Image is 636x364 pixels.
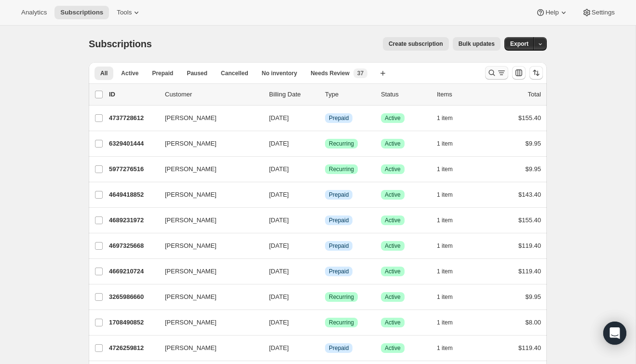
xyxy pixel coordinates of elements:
[437,188,463,202] button: 1 item
[518,216,541,224] span: $155.40
[525,293,541,300] span: $9.95
[329,216,349,224] span: Prepaid
[525,140,541,147] span: $9.95
[117,9,132,16] span: Tools
[269,293,289,300] span: [DATE]
[109,162,541,176] div: 5977276516[PERSON_NAME][DATE]SuccessRecurringSuccessActive1 item$9.95
[459,40,495,48] span: Bulk updates
[529,66,543,80] button: Sort the results
[453,37,501,51] button: Bulk updates
[518,114,541,121] span: $155.40
[437,242,453,250] span: 1 item
[269,268,289,275] span: [DATE]
[165,90,261,99] p: Customer
[109,239,541,253] div: 4697325668[PERSON_NAME][DATE]InfoPrepaidSuccessActive1 item$119.40
[385,216,401,224] span: Active
[109,137,541,150] div: 6329401444[PERSON_NAME][DATE]SuccessRecurringSuccessActive1 item$9.95
[89,39,152,49] span: Subscriptions
[437,239,463,253] button: 1 item
[437,290,463,304] button: 1 item
[385,344,401,352] span: Active
[329,114,349,122] span: Prepaid
[325,90,373,99] div: Type
[329,165,354,173] span: Recurring
[437,293,453,301] span: 1 item
[109,214,541,227] div: 4689231972[PERSON_NAME][DATE]InfoPrepaidSuccessActive1 item$155.40
[109,139,157,148] p: 6329401444
[437,214,463,227] button: 1 item
[100,69,108,77] span: All
[437,268,453,275] span: 1 item
[311,69,350,77] span: Needs Review
[381,90,429,99] p: Status
[109,188,541,202] div: 4649418852[PERSON_NAME][DATE]InfoPrepaidSuccessActive1 item$143.40
[385,242,401,250] span: Active
[54,6,109,19] button: Subscriptions
[159,315,256,330] button: [PERSON_NAME]
[603,322,626,345] div: Open Intercom Messenger
[437,216,453,224] span: 1 item
[510,40,528,48] span: Export
[165,318,217,327] span: [PERSON_NAME]
[109,265,541,278] div: 4669210724[PERSON_NAME][DATE]InfoPrepaidSuccessActive1 item$119.40
[528,90,541,99] p: Total
[21,9,47,16] span: Analytics
[109,318,157,327] p: 1708490852
[165,241,217,251] span: [PERSON_NAME]
[269,140,289,147] span: [DATE]
[375,67,391,80] button: Create new view
[109,241,157,251] p: 4697325668
[109,290,541,304] div: 3265986660[PERSON_NAME][DATE]SuccessRecurringSuccessActive1 item$9.95
[165,113,217,123] span: [PERSON_NAME]
[152,69,173,77] span: Prepaid
[159,238,256,254] button: [PERSON_NAME]
[329,140,354,148] span: Recurring
[437,114,453,122] span: 1 item
[437,165,453,173] span: 1 item
[109,190,157,200] p: 4649418852
[576,6,621,19] button: Settings
[269,242,289,249] span: [DATE]
[518,191,541,198] span: $143.40
[109,316,541,329] div: 1708490852[PERSON_NAME][DATE]SuccessRecurringSuccessActive1 item$8.00
[165,139,217,148] span: [PERSON_NAME]
[221,69,248,77] span: Cancelled
[109,164,157,174] p: 5977276516
[269,114,289,121] span: [DATE]
[159,340,256,356] button: [PERSON_NAME]
[159,110,256,126] button: [PERSON_NAME]
[269,216,289,224] span: [DATE]
[109,111,541,125] div: 4737728612[PERSON_NAME][DATE]InfoPrepaidSuccessActive1 item$155.40
[165,343,217,353] span: [PERSON_NAME]
[159,187,256,202] button: [PERSON_NAME]
[385,191,401,199] span: Active
[329,268,349,275] span: Prepaid
[109,90,541,99] div: IDCustomerBilling DateTypeStatusItemsTotal
[121,69,138,77] span: Active
[504,37,534,51] button: Export
[109,90,157,99] p: ID
[60,9,103,16] span: Subscriptions
[329,344,349,352] span: Prepaid
[512,66,526,80] button: Customize table column order and visibility
[592,9,615,16] span: Settings
[269,319,289,326] span: [DATE]
[385,268,401,275] span: Active
[165,190,217,200] span: [PERSON_NAME]
[165,292,217,302] span: [PERSON_NAME]
[518,242,541,249] span: $119.40
[329,319,354,326] span: Recurring
[109,113,157,123] p: 4737728612
[385,165,401,173] span: Active
[383,37,449,51] button: Create subscription
[385,319,401,326] span: Active
[437,319,453,326] span: 1 item
[187,69,207,77] span: Paused
[165,164,217,174] span: [PERSON_NAME]
[385,140,401,148] span: Active
[385,293,401,301] span: Active
[329,191,349,199] span: Prepaid
[518,344,541,351] span: $119.40
[159,264,256,279] button: [PERSON_NAME]
[165,267,217,276] span: [PERSON_NAME]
